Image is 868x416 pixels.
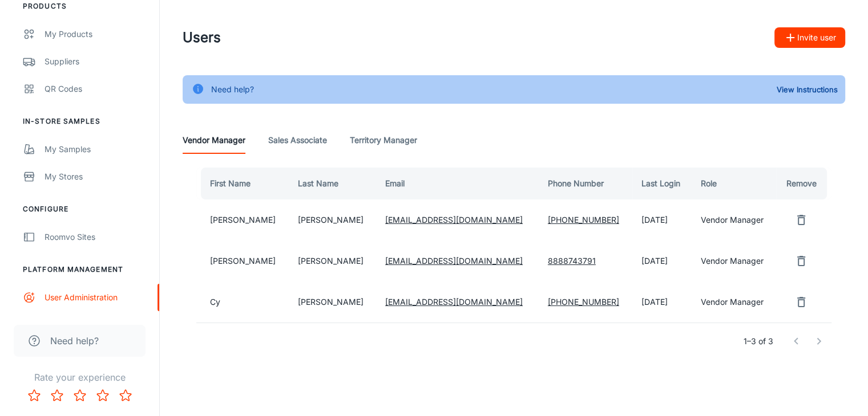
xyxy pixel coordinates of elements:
[692,199,776,240] td: Vendor Manager
[289,168,376,199] th: Last Name
[211,79,254,100] div: Need help?
[289,282,376,323] td: [PERSON_NAME]
[692,282,776,323] td: Vendor Manager
[632,240,692,282] td: [DATE]
[183,127,245,154] a: Vendor Manager
[50,334,99,348] span: Need help?
[196,199,289,240] td: [PERSON_NAME]
[46,384,68,407] button: Rate 2 star
[774,81,841,98] button: View Instructions
[632,199,692,240] td: [DATE]
[376,168,539,199] th: Email
[744,335,773,348] p: 1–3 of 3
[196,240,289,282] td: [PERSON_NAME]
[385,215,523,225] a: [EMAIL_ADDRESS][DOMAIN_NAME]
[45,55,148,68] div: Suppliers
[268,127,327,154] a: Sales Associate
[68,384,91,407] button: Rate 3 star
[548,256,596,266] a: 8888743791
[91,384,114,407] button: Rate 4 star
[539,168,632,199] th: Phone Number
[350,127,417,154] a: Territory Manager
[790,209,813,231] button: remove user
[776,168,831,199] th: Remove
[790,250,813,272] button: remove user
[196,168,289,199] th: First Name
[196,282,289,323] td: Cy
[385,297,523,307] a: [EMAIL_ADDRESS][DOMAIN_NAME]
[692,168,776,199] th: Role
[114,384,137,407] button: Rate 5 star
[548,297,619,307] a: [PHONE_NUMBER]
[9,370,150,384] p: Rate your experience
[23,384,46,407] button: Rate 1 star
[289,199,376,240] td: [PERSON_NAME]
[45,28,148,40] div: My Products
[289,240,376,282] td: [PERSON_NAME]
[790,291,813,313] button: remove user
[45,291,148,304] div: User Administration
[183,27,221,48] h1: Users
[45,231,148,243] div: Roomvo Sites
[385,256,523,266] a: [EMAIL_ADDRESS][DOMAIN_NAME]
[692,240,776,282] td: Vendor Manager
[45,143,148,156] div: My Samples
[632,168,692,199] th: Last Login
[45,83,148,95] div: QR Codes
[774,27,845,48] button: Invite user
[548,215,619,225] a: [PHONE_NUMBER]
[45,170,148,183] div: My Stores
[632,282,692,323] td: [DATE]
